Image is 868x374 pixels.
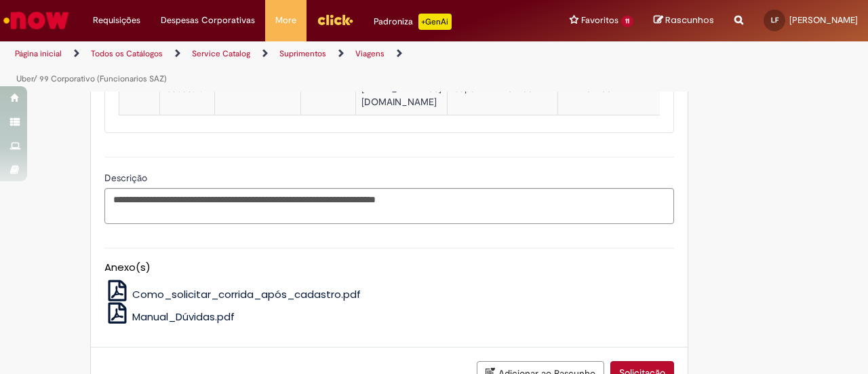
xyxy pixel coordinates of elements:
[789,14,858,26] span: [PERSON_NAME]
[91,48,163,59] a: Todos os Catálogos
[10,41,568,92] ul: Trilhas de página
[104,172,150,184] span: Descrição
[104,287,361,301] a: Como_solicitar_corrida_após_cadastro.pdf
[161,14,255,27] span: Despesas Corporativas
[621,16,633,27] span: 11
[192,48,250,59] a: Service Catalog
[771,16,778,24] span: LF
[132,287,361,301] span: Como_solicitar_corrida_após_cadastro.pdf
[665,14,714,26] span: Rascunhos
[355,48,384,59] a: Viagens
[132,310,235,324] span: Manual_Dúvidas.pdf
[16,73,167,84] a: Uber/ 99 Corporativo (Funcionarios SAZ)
[374,14,452,30] div: Padroniza
[93,14,140,27] span: Requisições
[418,14,452,30] p: +GenAi
[104,188,674,224] textarea: Descrição
[104,262,674,274] h5: Anexo(s)
[279,48,326,59] a: Suprimentos
[275,14,296,27] span: More
[15,48,62,59] a: Página inicial
[581,14,618,27] span: Favoritos
[104,310,235,324] a: Manual_Dúvidas.pdf
[1,7,71,34] img: ServiceNow
[654,14,714,27] a: Rascunhos
[317,10,353,30] img: click_logo_yellow_360x200.png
